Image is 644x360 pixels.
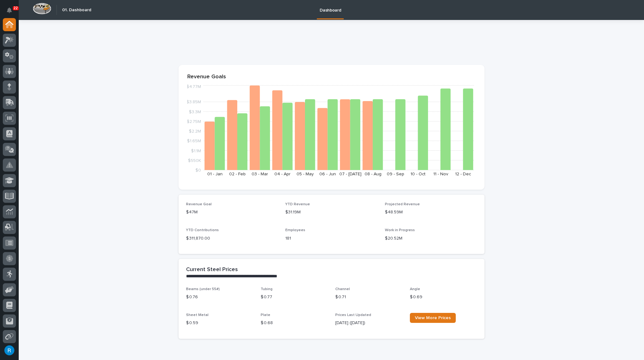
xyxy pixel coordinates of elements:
[252,172,268,176] text: 03 - Mar
[285,228,305,232] span: Employees
[186,209,278,216] p: $47M
[186,235,278,242] p: $ 311,870.00
[261,313,270,317] span: Plate
[3,4,16,17] button: Notifications
[14,6,18,10] p: 22
[207,172,222,176] text: 01 - Jan
[3,344,16,357] button: users-avatar
[261,287,273,291] span: Tubing
[261,320,328,326] p: $ 0.68
[415,316,451,320] span: View More Prices
[8,7,16,17] div: Notifications22
[410,294,477,300] p: $ 0.69
[186,202,212,206] span: Revenue Goal
[385,209,477,216] p: $48.59M
[335,313,371,317] span: Prices Last Updated
[285,202,310,206] span: YTD Revenue
[186,294,253,300] p: $ 0.76
[385,228,415,232] span: Work in Progress
[186,85,201,89] tspan: $4.77M
[188,158,201,163] tspan: $550K
[335,287,350,291] span: Channel
[186,320,253,326] p: $ 0.59
[385,235,477,242] p: $20.52M
[195,168,201,173] tspan: $0
[187,74,476,80] p: Revenue Goals
[335,294,402,300] p: $ 0.71
[186,313,209,317] span: Sheet Metal
[274,172,291,176] text: 04 - Apr
[339,172,361,176] text: 07 - [DATE]
[297,172,314,176] text: 05 - May
[187,139,201,144] tspan: $1.65M
[385,202,420,206] span: Projected Revenue
[191,149,201,153] tspan: $1.1M
[229,172,246,176] text: 02 - Feb
[364,172,381,176] text: 08 - Aug
[261,294,328,300] p: $ 0.77
[319,172,336,176] text: 06 - Jun
[186,266,238,273] h2: Current Steel Prices
[33,3,51,14] img: Workspace Logo
[186,228,219,232] span: YTD Contributions
[285,209,377,216] p: $31.19M
[410,313,456,323] a: View More Prices
[335,320,402,326] p: [DATE] ([DATE])
[189,129,201,134] tspan: $2.2M
[186,100,201,105] tspan: $3.85M
[410,172,425,176] text: 10 - Oct
[410,287,420,291] span: Angle
[189,110,201,114] tspan: $3.3M
[186,287,220,291] span: Beams (under 55#)
[285,235,377,242] p: 181
[433,172,448,176] text: 11 - Nov
[386,172,404,176] text: 09 - Sep
[455,172,471,176] text: 12 - Dec
[187,119,201,124] tspan: $2.75M
[62,7,91,13] h2: 01. Dashboard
